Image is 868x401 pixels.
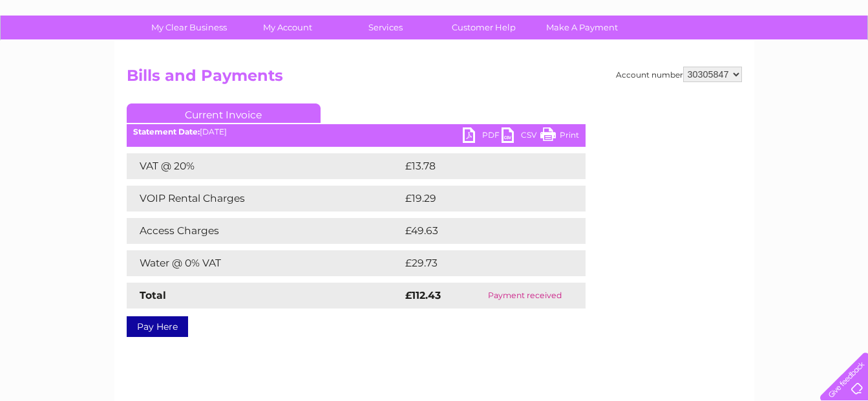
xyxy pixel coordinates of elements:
a: Telecoms [709,55,748,65]
td: Payment received [465,283,585,309]
a: CSV [502,127,540,146]
a: PDF [463,127,502,146]
a: My Clear Business [136,16,242,39]
a: Current Invoice [127,103,321,123]
strong: Total [140,289,166,301]
a: Energy [673,55,701,65]
div: Account number [616,67,742,82]
a: Customer Help [430,16,537,39]
b: Statement Date: [133,127,200,136]
a: Services [332,16,439,39]
a: Contact [782,55,814,65]
a: Print [540,127,579,146]
td: £29.73 [402,250,559,276]
td: £19.29 [402,186,558,211]
td: Access Charges [127,218,402,244]
strong: £112.43 [405,289,441,301]
td: £13.78 [402,153,558,179]
a: My Account [234,16,341,39]
td: £49.63 [402,218,560,244]
a: Log out [825,55,856,65]
img: logo.png [30,34,96,73]
td: VOIP Rental Charges [127,186,402,211]
td: VAT @ 20% [127,153,402,179]
a: Pay Here [127,316,188,337]
div: Clear Business is a trading name of Verastar Limited (registered in [GEOGRAPHIC_DATA] No. 3667643... [129,7,740,63]
h2: Bills and Payments [127,67,742,91]
a: Water [640,55,665,65]
a: Blog [756,55,774,65]
div: [DATE] [127,127,586,136]
a: 0333 014 3131 [624,6,714,23]
td: Water @ 0% VAT [127,250,402,276]
a: Make A Payment [529,16,635,39]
